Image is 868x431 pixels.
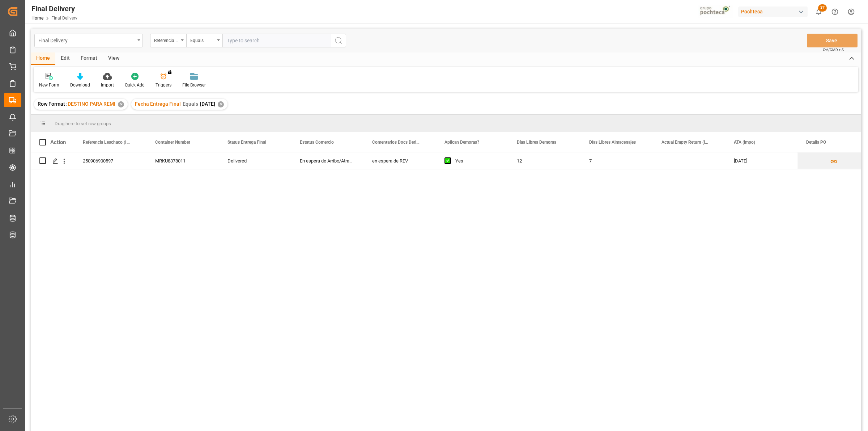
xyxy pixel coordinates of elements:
span: Container Number [155,140,190,145]
div: [DATE] [725,152,797,169]
div: 12 [508,152,580,169]
span: Actual Empty Return (impo) [661,140,710,145]
button: open menu [34,34,143,47]
div: en espera de REV [363,152,436,169]
button: Pochteca [738,5,810,18]
div: Quick Add [125,82,145,88]
span: Comentarios Docs Derived [372,140,421,145]
div: MRKU8378011 [146,152,219,169]
span: Aplican Demoras? [444,140,479,145]
span: Referencia Leschaco (Impo) [83,140,131,145]
span: 37 [818,4,827,12]
span: Drag here to set row groups [55,121,111,126]
div: En espera de Arribo/Atraque [291,152,363,169]
div: 250906900597 [74,152,146,169]
div: Pochteca [738,7,808,17]
div: 7 [580,152,653,169]
span: Status Entrega Final [227,140,266,145]
div: Action [50,139,66,145]
div: Format [75,52,103,65]
span: Días Libres Almacenajes [589,140,636,145]
span: Row Format : [38,101,68,107]
div: Home [31,52,55,65]
div: Download [70,82,90,88]
span: Fecha Entrega Final [135,101,181,107]
span: Estatus Comercio [300,140,334,145]
input: Type to search [222,34,331,47]
div: New Form [39,82,59,88]
div: ✕ [118,101,124,107]
span: Ctrl/CMD + S [823,47,844,52]
img: pochtecaImg.jpg_1689854062.jpg [698,5,733,18]
span: Equals [183,101,198,107]
button: search button [331,34,346,47]
div: Final Delivery [31,3,77,14]
div: Yes [455,153,499,169]
div: File Browser [182,82,206,88]
div: View [103,52,125,65]
span: DESTINO PARA REMI [68,101,115,107]
span: Días Libres Demoras [517,140,556,145]
a: Home [31,16,43,21]
span: Details PO [806,140,826,145]
button: Help Center [827,4,843,20]
div: Equals [190,35,215,44]
div: Press SPACE to select this row. [31,152,74,169]
button: show 37 new notifications [810,4,827,20]
div: Referencia Leschaco (Impo) [154,35,179,44]
button: open menu [150,34,186,47]
button: Save [807,34,858,47]
div: Delivered [219,152,291,169]
div: Final Delivery [38,35,135,45]
span: [DATE] [200,101,215,107]
div: Import [101,82,114,88]
button: open menu [186,34,222,47]
span: ATA (impo) [734,140,755,145]
div: ✕ [218,101,224,107]
div: Edit [55,52,75,65]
